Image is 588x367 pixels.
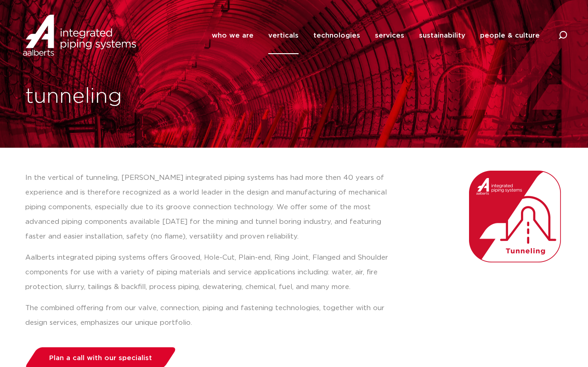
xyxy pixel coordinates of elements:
p: In the vertical of tunneling, [PERSON_NAME] integrated piping systems has had more then 40 years ... [25,171,399,244]
h1: tunneling [25,82,289,111]
a: technologies [313,17,360,54]
p: Aalberts integrated piping systems offers Grooved, Hole-Cut, Plain-end, Ring Joint, Flanged and S... [25,250,399,295]
span: Plan a call with our specialist [49,355,152,361]
a: people & culture [480,17,540,54]
a: who we are [212,17,254,54]
a: verticals [268,17,299,54]
p: The combined offering from our valve, connection, piping and fastening technologies, together wit... [25,301,399,330]
a: sustainability [419,17,465,54]
a: services [375,17,404,54]
nav: Menu [212,17,540,54]
img: Aalberts_IPS_icon_tunneling_rgb [469,171,561,262]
